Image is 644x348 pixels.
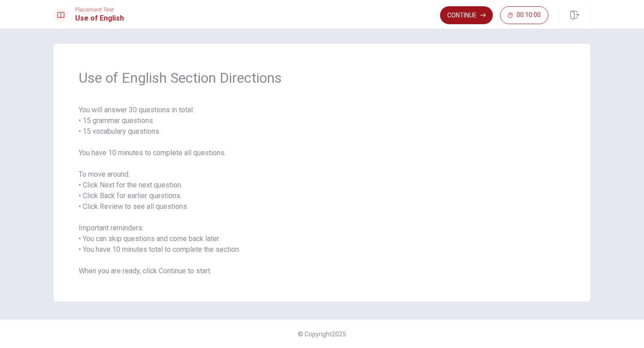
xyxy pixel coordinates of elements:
[517,12,541,19] span: 00:10:00
[75,7,124,13] span: Placement Test
[75,13,124,24] h1: Use of English
[79,69,565,87] span: Use of English Section Directions
[298,331,346,338] span: © Copyright 2025
[500,6,548,24] button: 00:10:00
[440,6,493,24] button: Continue
[79,105,565,276] span: You will answer 30 questions in total: • 15 grammar questions • 15 vocabulary questions You have ...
